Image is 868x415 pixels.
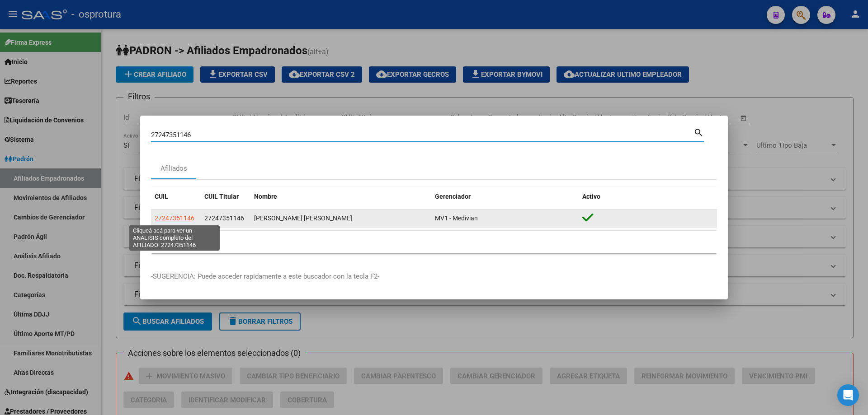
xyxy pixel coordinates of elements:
mat-icon: search [693,126,704,137]
span: Nombre [254,193,277,200]
span: Gerenciador [435,193,471,200]
datatable-header-cell: CUIL [151,187,201,206]
span: CUIL Titular [204,193,239,200]
datatable-header-cell: Activo [579,187,717,206]
span: CUIL [155,193,168,200]
div: Afiliados [160,163,187,174]
span: Activo [582,193,600,200]
datatable-header-cell: CUIL Titular [201,187,250,206]
datatable-header-cell: Nombre [250,187,431,206]
div: [PERSON_NAME] [PERSON_NAME] [254,213,428,224]
span: MV1 - Medivian [435,214,478,222]
datatable-header-cell: Gerenciador [431,187,579,206]
span: 27247351146 [204,214,244,222]
p: -SUGERENCIA: Puede acceder rapidamente a este buscador con la tecla F2- [151,271,717,282]
div: Open Intercom Messenger [837,384,859,406]
div: 1 total [151,231,717,253]
span: 27247351146 [155,214,194,222]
